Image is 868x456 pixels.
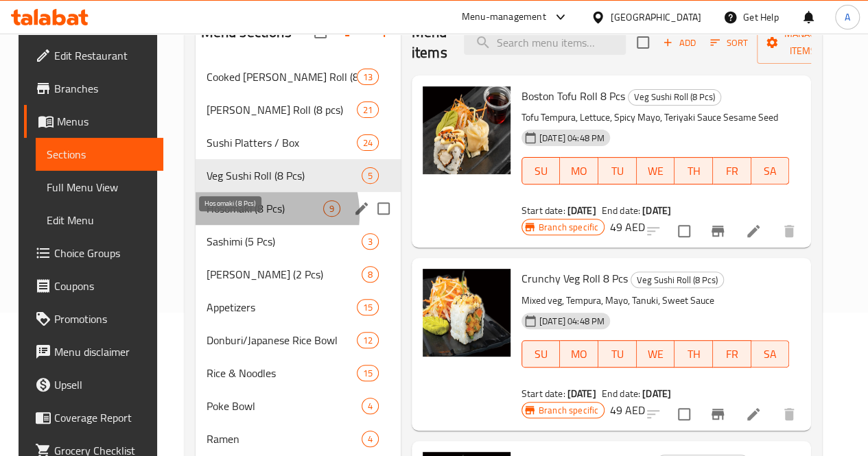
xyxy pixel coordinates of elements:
[24,401,163,434] a: Coverage Report
[718,344,746,364] span: FR
[54,409,152,426] span: Coverage Report
[773,398,806,431] button: delete
[24,39,163,72] a: Edit Restaurant
[24,237,163,269] a: Choice Groups
[54,80,152,97] span: Branches
[196,291,401,324] div: Appetizers15
[196,225,401,258] div: Sashimi (5 Pcs)3
[521,86,625,106] span: Boston Tofu Roll 8 Pcs
[637,157,675,184] button: WE
[207,134,357,151] div: Sushi Platters / Box
[528,161,555,181] span: SU
[196,192,401,225] div: Hosomaki (8 Pcs)9edit
[36,138,163,171] a: Sections
[657,32,701,53] span: Add item
[357,71,378,84] span: 13
[24,368,163,401] a: Upsell
[54,245,152,261] span: Choice Groups
[207,332,357,348] span: Donburi/Japanese Rice Bowl
[207,167,362,184] span: Veg Sushi Roll (8 Pcs)
[670,400,699,429] span: Select to update
[701,398,734,431] button: Branch-specific-item
[533,221,604,234] span: Branch specific
[362,398,379,414] div: items
[602,385,640,403] span: End date:
[207,365,357,381] span: Rice & Noodles
[357,367,378,380] span: 15
[196,389,401,422] div: Poke Bowl4
[565,344,593,364] span: MO
[657,32,701,53] button: Add
[36,171,163,204] a: Full Menu View
[54,376,152,393] span: Upsell
[47,179,152,195] span: Full Menu View
[362,169,378,182] span: 5
[357,104,378,117] span: 21
[670,217,699,245] span: Select to update
[357,365,379,381] div: items
[521,292,789,309] p: Mixed veg, Tempura, Mayo, Tanuki, Sweet Sauce
[207,101,357,118] span: [PERSON_NAME] Roll (8 pcs)
[661,35,698,51] span: Add
[701,215,734,248] button: Branch-specific-item
[47,146,152,163] span: Sections
[196,324,401,357] div: Donburi/Japanese Rice Bowl12
[24,302,163,335] a: Promotions
[628,89,721,106] div: Veg Sushi Roll (8 Pcs)
[718,161,746,181] span: FR
[567,202,596,219] b: [DATE]
[745,223,762,239] a: Edit menu item
[196,60,401,93] div: Cooked [PERSON_NAME] Roll (8 pcs)13
[598,340,637,368] button: TU
[423,269,511,357] img: Crunchy Veg Roll 8 Pcs
[680,161,707,181] span: TH
[565,161,593,181] span: MO
[24,335,163,368] a: Menu disclaimer
[196,422,401,455] div: Ramen4
[521,109,789,126] p: Tofu Tempura, Lettuce, Spicy Mayo, Teriyaki Sauce Sesame Seed
[24,269,163,302] a: Coupons
[534,315,610,328] span: [DATE] 04:48 PM
[57,113,152,130] span: Menus
[528,344,555,364] span: SU
[521,340,561,368] button: SU
[423,86,511,174] img: Boston Tofu Roll 8 Pcs
[207,299,357,315] span: Appetizers
[196,159,401,192] div: Veg Sushi Roll (8 Pcs)5
[773,215,806,248] button: delete
[675,340,713,368] button: TH
[351,198,372,219] button: edit
[47,212,152,228] span: Edit Menu
[845,10,850,25] span: A
[207,233,362,250] div: Sashimi (5 Pcs)
[357,299,379,315] div: items
[637,340,675,368] button: WE
[642,202,671,219] b: [DATE]
[610,400,645,420] h6: 49 AED
[362,431,379,447] div: items
[757,21,849,64] button: Manage items
[757,161,784,181] span: SA
[642,385,671,403] b: [DATE]
[357,334,378,347] span: 12
[54,278,152,294] span: Coupons
[207,69,357,85] span: Cooked [PERSON_NAME] Roll (8 pcs)
[521,202,565,219] span: Start date:
[604,161,631,181] span: TU
[642,344,670,364] span: WE
[751,340,790,368] button: SA
[598,157,637,184] button: TU
[54,47,152,64] span: Edit Restaurant
[768,25,838,60] span: Manage items
[207,266,362,283] span: [PERSON_NAME] (2 Pcs)
[207,431,362,447] span: Ramen
[611,10,701,25] div: [GEOGRAPHIC_DATA]
[357,301,378,314] span: 15
[745,406,762,422] a: Edit menu item
[357,134,379,151] div: items
[201,22,292,43] h2: Menu sections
